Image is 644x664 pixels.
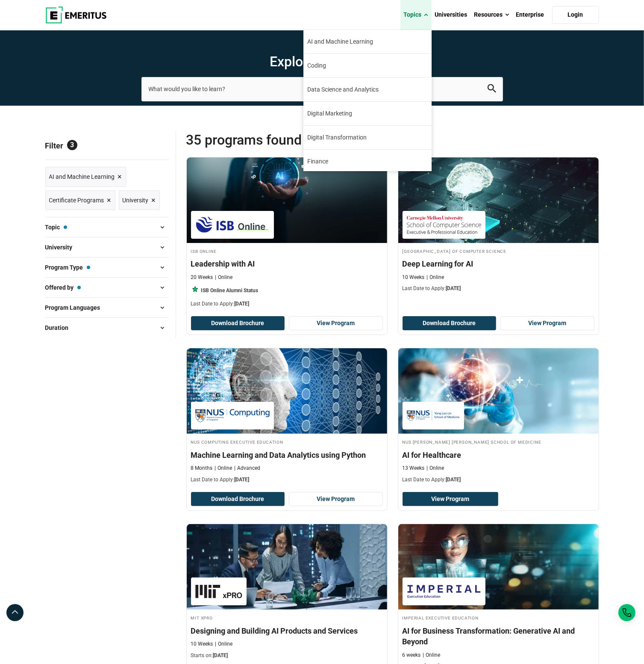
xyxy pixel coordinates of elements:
p: Last Date to Apply: [191,300,383,308]
p: Last Date to Apply: [403,285,594,292]
img: AI for Healthcare | Online Healthcare Course [398,348,599,434]
a: AI and Machine Learning [303,30,432,53]
span: Duration [45,323,76,332]
h4: Deep Learning for AI [403,258,594,269]
h4: ISB Online [191,247,383,255]
p: Last Date to Apply: [191,476,383,483]
a: AI and Machine Learning Course by NUS Computing Executive Education - October 2, 2025 NUS Computi... [187,348,387,488]
a: View Program [289,492,383,507]
img: Imperial Executive Education [407,582,481,601]
a: Login [552,6,599,24]
a: Finance [303,150,432,173]
p: 6 weeks [403,652,421,659]
span: × [118,171,122,183]
span: [DATE] [446,285,461,291]
img: Carnegie Mellon University School of Computer Science [407,215,481,234]
p: Online [423,652,441,659]
span: Offered by [45,283,81,292]
button: Program Languages [45,301,169,314]
span: Program Type [45,263,90,272]
p: Starts on: [191,652,383,659]
img: MIT xPRO [195,582,242,601]
button: Offered by [45,281,169,294]
img: AI for Business Transformation: Generative AI and Beyond | Online AI and Machine Learning Course [398,524,599,610]
a: AI and Machine Learning × [45,167,126,187]
a: AI and Machine Learning Course by Carnegie Mellon University School of Computer Science - October... [398,157,599,297]
p: Filter [45,131,169,160]
span: Certificate Programs [49,196,104,205]
a: Healthcare Course by NUS Yong Loo Lin School of Medicine - October 4, 2025 NUS Yong Loo Lin Schoo... [398,348,599,488]
button: search [488,84,496,94]
span: × [152,194,156,207]
p: 10 Weeks [191,640,213,648]
a: Data Science and Analytics [303,78,432,101]
h1: Explore [141,53,503,70]
h4: AI for Healthcare [403,450,594,460]
a: View Program [500,316,594,331]
button: Download Brochure [191,492,285,507]
p: 20 Weeks [191,274,213,281]
button: Download Brochure [403,316,497,331]
span: AI and Machine Learning [308,37,373,46]
p: Advanced [235,465,261,472]
img: Deep Learning for AI | Online AI and Machine Learning Course [398,157,599,243]
p: Online [215,274,233,281]
h4: Imperial Executive Education [403,614,594,621]
span: Coding [308,61,326,70]
h4: MIT xPRO [191,614,383,621]
span: University [45,243,79,252]
img: Leadership with AI | Online AI and Machine Learning Course [187,157,387,243]
a: Digital Transformation [303,126,432,149]
img: NUS Computing Executive Education [195,406,270,425]
img: Machine Learning and Data Analytics using Python | Online AI and Machine Learning Course [187,348,387,434]
a: Digital Marketing [303,102,432,125]
span: Data Science and Analytics [308,85,379,94]
button: University [45,241,169,254]
span: Topic [45,222,67,232]
p: Online [215,465,232,472]
span: 3 [67,140,77,150]
span: Digital Transformation [308,133,367,142]
p: 10 Weeks [403,274,425,281]
a: View Program [403,492,499,507]
span: AI and Machine Learning [49,172,115,181]
button: Duration [45,321,169,334]
span: Digital Marketing [308,109,353,118]
span: [DATE] [235,301,250,307]
p: Online [427,274,444,281]
a: AI and Machine Learning Course by ISB Online - October 1, 2025 ISB Online ISB Online Leadership w... [187,157,387,312]
img: ISB Online [195,215,270,234]
button: Topic [45,221,169,234]
p: Online [215,640,233,648]
p: Last Date to Apply: [403,476,594,483]
span: [DATE] [446,477,461,483]
h4: Designing and Building AI Products and Services [191,625,383,636]
button: Program Type [45,261,169,274]
a: University × [119,190,160,210]
img: Designing and Building AI Products and Services | Online Product Design and Innovation Course [187,524,387,610]
h4: [GEOGRAPHIC_DATA] of Computer Science [403,247,594,255]
span: Program Languages [45,303,107,312]
h4: AI for Business Transformation: Generative AI and Beyond [403,625,594,647]
h4: Leadership with AI [191,258,383,269]
p: ISB Online Alumni Status [201,287,259,294]
p: Online [427,465,444,472]
input: search-page [141,77,503,101]
p: 13 Weeks [403,465,425,472]
span: × [107,194,112,207]
a: search [488,86,496,95]
a: Reset all [142,141,169,152]
button: Download Brochure [191,316,285,331]
a: Coding [303,54,432,77]
span: 35 Programs found [186,131,393,148]
span: University [123,196,149,205]
a: Certificate Programs × [45,190,115,210]
a: View Program [289,316,383,331]
h4: NUS Computing Executive Education [191,438,383,445]
h4: Machine Learning and Data Analytics using Python [191,450,383,460]
a: Product Design and Innovation Course by MIT xPRO - October 9, 2025 MIT xPRO MIT xPRO Designing an... [187,524,387,664]
img: NUS Yong Loo Lin School of Medicine [407,406,460,425]
span: [DATE] [213,652,228,658]
p: 8 Months [191,465,213,472]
